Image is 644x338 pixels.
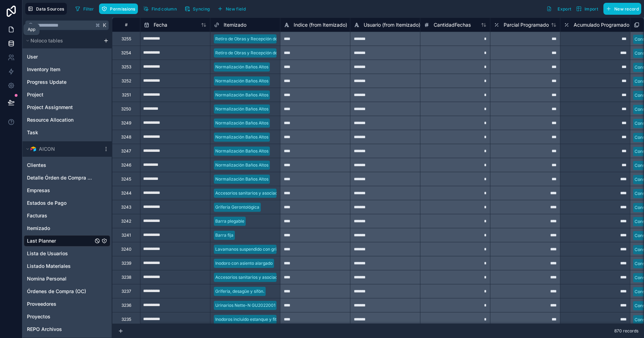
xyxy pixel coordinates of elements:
[121,106,131,112] div: 3250
[83,6,94,12] span: Filter
[215,190,364,196] div: Accesorios sanitarios y asociados a artefactos baño accesibilidad universal
[364,21,420,28] span: Usuario (from Itemizado)
[215,232,233,238] div: Barra fija
[25,3,67,15] button: Data Sources
[574,21,629,28] span: Acumulado Programado
[434,21,471,28] span: CantidadFechas
[215,148,268,154] div: Normalización Baños Altos
[504,21,549,28] span: Parcial Programado
[121,50,131,56] div: 3254
[121,303,131,308] div: 3236
[215,176,268,182] div: Normalización Baños Altos
[215,218,244,224] div: Barra plegable
[215,78,268,84] div: Normalización Baños Altos
[121,275,131,280] div: 3238
[215,162,268,168] div: Normalización Baños Altos
[99,4,140,14] a: Permissions
[121,176,131,182] div: 3245
[141,4,179,14] button: Find column
[215,260,273,266] div: Inodoro con asiento alargado
[215,274,307,280] div: Accesorios sanitarios y asociados a artefactos
[215,120,268,126] div: Normalización Baños Altos
[121,261,131,266] div: 3239
[215,36,304,42] div: Retiro de Obras y Recepción de Documentos
[121,120,131,126] div: 3249
[152,6,177,12] span: Find column
[614,328,638,334] span: 870 records
[215,204,259,210] div: Grifería Gerontológica
[182,4,215,14] a: Syncing
[294,21,347,28] span: Indice (from Itemizado)
[584,6,598,12] span: Import
[182,4,212,14] button: Syncing
[215,316,301,323] div: Inodoros incluido estanque y fitting AKIM-N
[121,317,131,322] div: 3235
[215,50,304,56] div: Retiro de Obras y Recepción de Documentos
[121,36,131,42] div: 3255
[226,6,246,12] span: New field
[121,134,131,140] div: 3248
[215,106,268,112] div: Normalización Baños Altos
[36,6,64,12] span: Data Sources
[558,6,571,12] span: Export
[215,64,268,70] div: Normalización Baños Altos
[99,4,138,14] button: Permissions
[121,162,131,168] div: 3246
[121,148,131,154] div: 3247
[574,3,601,15] button: Import
[121,204,131,210] div: 3243
[121,218,131,224] div: 3242
[28,27,35,32] div: App
[118,22,135,27] div: #
[601,3,641,15] a: New record
[154,21,167,28] span: Fecha
[603,3,641,15] button: New record
[215,246,314,252] div: Lavamanos suspendido con grifería gerontológica
[102,23,107,28] span: K
[122,92,131,98] div: 3251
[121,78,131,84] div: 3252
[110,6,135,12] span: Permissions
[121,246,132,252] div: 3240
[193,6,210,12] span: Syncing
[544,3,574,15] button: Export
[614,6,639,12] span: New record
[121,289,131,294] div: 3237
[215,92,268,98] div: Normalización Baños Altos
[121,190,132,196] div: 3244
[215,288,264,295] div: Grifería, desagüe y sifón.
[121,64,131,70] div: 3253
[215,302,310,309] div: Urinarios Nette-N GU2022001 + Complementos
[224,21,246,28] span: Itemizado
[72,4,97,14] button: Filter
[215,4,248,14] button: New field
[215,134,268,140] div: Normalización Baños Altos
[121,232,131,238] div: 3241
